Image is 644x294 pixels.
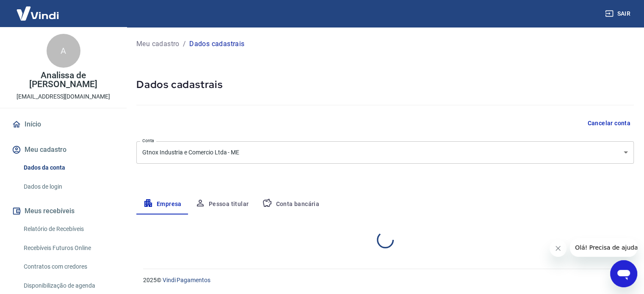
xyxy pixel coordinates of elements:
[10,0,65,26] img: Vindi
[47,34,80,68] div: A
[255,194,326,214] button: Conta bancária
[20,220,116,238] a: Relatório de Recebíveis
[584,115,634,131] button: Cancelar conta
[189,39,244,49] p: Dados cadastrais
[550,240,567,257] iframe: Fechar mensagem
[20,178,116,195] a: Dados de login
[188,194,256,214] button: Pessoa titular
[603,6,634,22] button: Sair
[20,239,116,257] a: Recebíveis Futuros Online
[10,140,116,159] button: Meu cadastro
[17,92,110,101] p: [EMAIL_ADDRESS][DOMAIN_NAME]
[136,141,634,164] div: Gtnox Industria e Comercio Ltda - ME
[20,258,116,275] a: Contratos com credores
[5,6,71,13] span: Olá! Precisa de ajuda?
[570,238,637,257] iframe: Mensagem da empresa
[20,159,116,176] a: Dados da conta
[136,78,634,91] h5: Dados cadastrais
[610,260,637,287] iframe: Botão para abrir a janela de mensagens
[136,194,188,214] button: Empresa
[10,202,116,220] button: Meus recebíveis
[143,276,624,285] p: 2025 ©
[163,277,210,283] a: Vindi Pagamentos
[142,137,154,144] label: Conta
[10,115,116,134] a: Início
[7,71,120,89] p: Analissa de [PERSON_NAME]
[183,39,186,49] p: /
[136,39,180,49] a: Meu cadastro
